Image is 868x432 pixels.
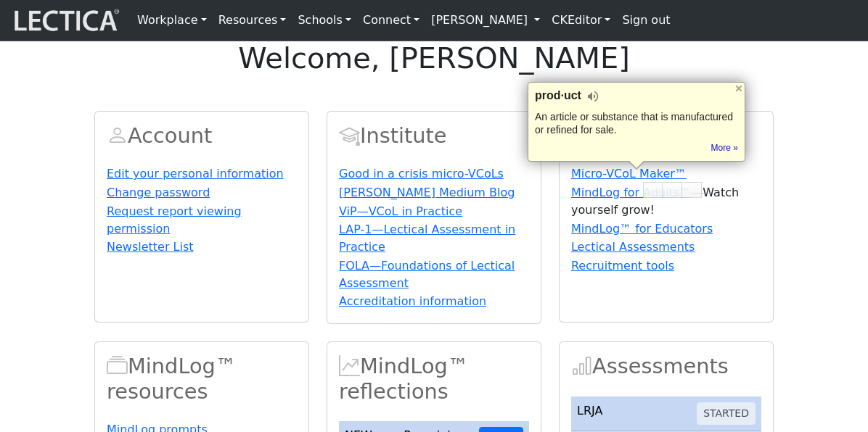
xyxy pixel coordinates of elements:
a: [PERSON_NAME] [425,6,546,35]
a: LAP-1—Lectical Assessment in Practice [339,223,515,254]
a: Good in a crisis micro-VCoLs [339,167,504,180]
span: Account [339,123,360,148]
a: Search in Google [682,182,702,198]
span: MindLog [339,354,360,378]
a: ViP—VCoL in Practice [339,204,462,218]
a: Connect [357,6,425,35]
td: LRJA [571,396,611,431]
a: Change password [107,186,210,199]
a: Highlight [643,182,663,198]
a: Accreditation information [339,294,486,308]
a: CKEditor [546,6,616,35]
a: Edit your personal information [107,167,284,180]
h2: Assessments [571,354,761,379]
a: Resources [213,6,292,35]
p: —Watch yourself grow! [571,184,761,219]
a: MindLog™ for Educators [571,222,713,236]
a: Highlight & Sticky note [663,182,682,198]
span: MindLog™ resources [107,354,128,378]
a: FOLA—Foundations of Lectical Assessment [339,259,515,290]
h2: Institute [339,123,529,149]
a: Micro-VCoL Maker™ [571,167,687,180]
span: Assessments [571,354,592,378]
a: Recruitment tools [571,259,674,273]
a: [PERSON_NAME] Medium Blog [339,186,515,199]
img: lecticalive [11,7,120,34]
a: Schools [292,6,357,35]
a: Sign out [616,6,676,35]
h2: MindLog™ resources [107,354,297,404]
a: Request report viewing permission [107,204,242,236]
h2: MindLog™ reflections [339,354,529,404]
a: MindLog for Adults™ [571,186,691,199]
span: Account [107,123,128,148]
h2: Account [107,123,297,149]
a: Newsletter List [107,240,194,254]
a: Workplace [131,6,213,35]
a: Lectical Assessments [571,240,695,254]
